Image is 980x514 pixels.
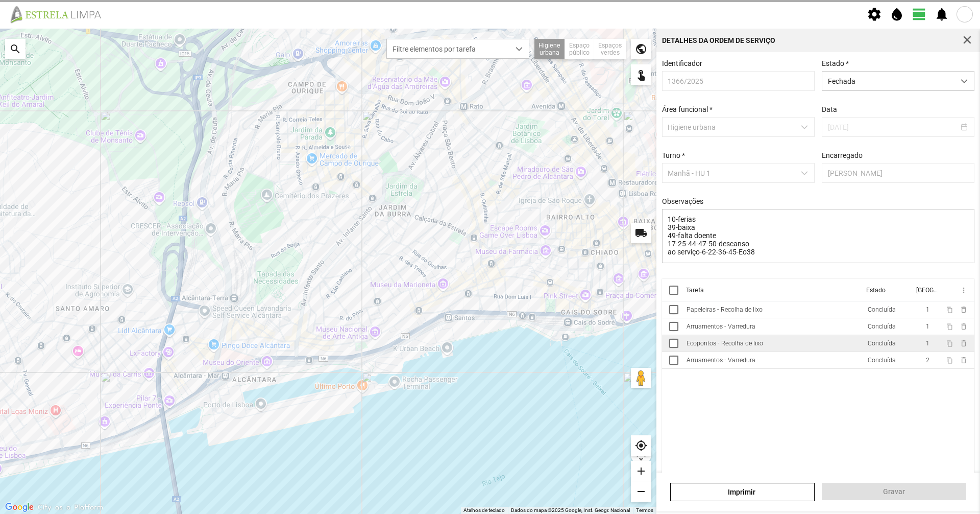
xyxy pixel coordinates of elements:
span: Filtre elementos por tarefa [387,39,509,58]
span: 2 [926,357,929,364]
button: Atalhos de teclado [463,507,505,514]
div: Detalhes da Ordem de Serviço [662,37,775,44]
div: Ecopontos - Recolha de lixo [687,340,763,347]
div: Estado [866,287,885,294]
div: search [5,39,26,59]
span: 1 [926,306,929,313]
label: Estado * [822,59,849,67]
span: delete_outline [959,356,967,364]
label: Observações [662,197,703,205]
span: view_day [912,7,927,22]
label: Turno * [662,151,685,159]
a: Imprimir [670,483,815,501]
div: Tarefa [686,287,704,294]
span: settings [867,7,882,22]
div: Papeleiras - Recolha de lixo [687,306,763,313]
label: Área funcional * [662,105,713,113]
button: Gravar [822,483,966,500]
div: touch_app [631,64,651,85]
span: delete_outline [959,339,967,347]
button: Arraste o Pegman para o mapa para abrir o Street View [631,368,651,388]
a: Abrir esta área no Google Maps (abre uma nova janela) [3,501,36,514]
a: Termos (abre num novo separador) [636,507,653,513]
div: remove [631,481,651,502]
span: 1 [926,323,929,330]
span: delete_outline [959,306,967,314]
div: Higiene urbana [534,39,565,59]
div: add [631,461,651,481]
div: Espaço público [565,39,594,59]
button: content_copy [946,339,954,347]
div: Arruamentos - Varredura [687,323,755,330]
span: notifications [934,7,949,22]
span: content_copy [946,357,952,364]
div: local_shipping [631,223,651,243]
div: Concluída [867,306,895,313]
label: Encarregado [822,151,863,159]
button: content_copy [946,322,954,331]
div: [GEOGRAPHIC_DATA] [916,287,937,294]
div: Concluída [867,340,895,347]
div: Arruamentos - Varredura [687,357,755,364]
div: Concluída [867,357,895,364]
span: delete_outline [959,322,967,331]
span: content_copy [946,307,952,313]
img: file [7,5,112,24]
button: content_copy [946,356,954,364]
label: Data [822,105,837,113]
div: dropdown trigger [954,72,974,90]
img: Google [3,501,36,514]
div: public [631,39,651,59]
label: Identificador [662,59,702,67]
span: Fechada [822,72,954,90]
span: 1 [926,340,929,347]
div: Concluída [867,323,895,330]
span: Dados do mapa ©2025 Google, Inst. Geogr. Nacional [511,507,630,513]
div: my_location [631,435,651,456]
div: Espaços verdes [594,39,626,59]
span: water_drop [889,7,904,22]
span: content_copy [946,323,952,330]
span: content_copy [946,340,952,347]
span: more_vert [959,286,967,294]
button: content_copy [946,306,954,314]
span: Gravar [827,487,961,496]
div: dropdown trigger [509,39,529,58]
